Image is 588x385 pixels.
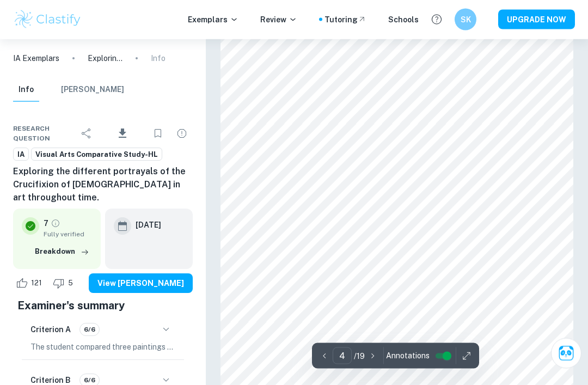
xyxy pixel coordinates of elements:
[151,52,166,64] p: Info
[30,323,71,335] h6: Criterion A
[25,278,48,289] span: 121
[13,9,82,30] img: Clastify logo
[89,273,193,293] button: View [PERSON_NAME]
[13,52,59,64] a: IA Exemplars
[171,123,193,144] div: Report issue
[460,14,472,26] h6: SK
[50,274,79,292] div: Dislike
[17,297,188,314] h5: Examiner's summary
[354,350,365,362] p: / 19
[14,149,28,160] span: IA
[80,375,99,385] span: 6/6
[13,274,48,292] div: Like
[76,123,97,144] div: Share
[427,10,446,29] button: Help and Feedback
[32,243,92,260] button: Breakdown
[136,219,161,231] h6: [DATE]
[13,78,39,102] button: Info
[147,123,169,144] div: Bookmark
[51,218,60,228] a: Grade fully verified
[30,341,175,353] p: The student compared three paintings created by three artists: [PERSON_NAME] Altarpiece ([PERSON_...
[44,217,48,229] p: 7
[31,148,162,161] a: Visual Arts Comparative Study-HL
[324,14,366,26] a: Tutoring
[62,278,79,289] span: 5
[188,14,238,26] p: Exemplars
[386,350,430,362] span: Annotations
[44,229,92,239] span: Fully verified
[455,9,476,30] button: SK
[260,14,297,26] p: Review
[13,148,29,161] a: IA
[13,124,76,143] span: Research question
[13,165,193,204] h6: Exploring the different portrayals of the Crucifixion of [DEMOGRAPHIC_DATA] in art throughout time.
[551,338,581,369] button: Ask Clai
[80,325,99,334] span: 6/6
[100,119,145,148] div: Download
[388,14,419,26] a: Schools
[61,78,124,102] button: [PERSON_NAME]
[32,149,162,160] span: Visual Arts Comparative Study-HL
[498,10,575,29] button: UPGRADE NOW
[88,52,122,64] p: Exploring the different portrayals of the Crucifixion of [DEMOGRAPHIC_DATA] in art throughout time.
